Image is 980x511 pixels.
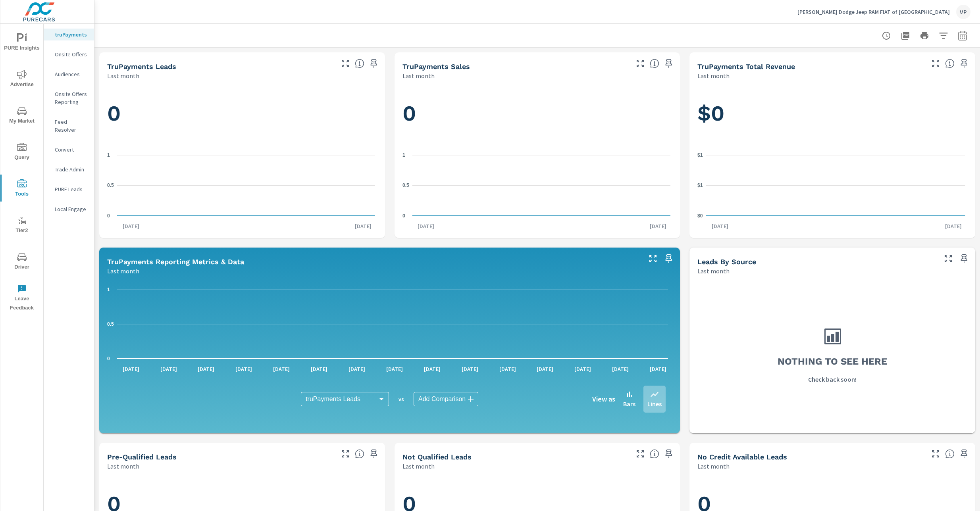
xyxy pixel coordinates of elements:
text: 0 [107,356,110,361]
p: truPayments [55,31,88,38]
span: Add Comparison [418,395,466,403]
span: Advertise [3,70,41,89]
div: Onsite Offers [44,48,94,60]
p: [DATE] [644,222,672,230]
p: [DATE] [706,222,734,230]
p: [DATE] [494,365,522,373]
button: "Export Report to PDF" [897,28,913,44]
span: Save this to your personalized report [958,448,970,460]
h5: Pre-Qualified Leads [107,453,177,461]
text: 1 [107,152,110,158]
h5: No Credit Available Leads [697,453,787,461]
p: vs [389,396,414,403]
span: The number of truPayments leads. [355,59,364,68]
p: [DATE] [569,365,597,373]
h1: $0 [697,100,967,127]
h5: truPayments Leads [107,62,176,71]
p: Convert [55,146,88,154]
p: Bars [623,399,635,409]
span: Save this to your personalized report [958,57,970,70]
button: Apply Filters [936,28,951,44]
span: Tools [3,179,41,199]
span: Driver [3,252,41,272]
p: [DATE] [349,222,377,230]
div: truPayments [44,29,94,40]
p: [DATE] [268,365,295,373]
p: [DATE] [940,222,967,230]
button: Make Fullscreen [942,252,955,265]
text: 0 [402,213,405,219]
div: PURE Leads [44,183,94,195]
h3: Nothing to see here [778,355,887,368]
p: Last month [107,266,139,276]
p: Feed Resolver [55,118,88,134]
button: Make Fullscreen [339,448,352,460]
h5: Leads By Source [697,257,756,266]
text: $1 [697,182,703,188]
text: 0.5 [107,182,114,188]
p: [DATE] [418,365,446,373]
span: Save this to your personalized report [368,448,380,460]
p: [DATE] [531,365,559,373]
span: Save this to your personalized report [662,57,675,70]
span: Save this to your personalized report [662,448,675,460]
text: 1 [402,152,405,158]
p: Last month [697,461,730,471]
p: [DATE] [343,365,371,373]
button: Select Date Range [955,28,970,44]
p: Last month [697,266,730,276]
div: Trade Admin [44,163,94,175]
div: VP [956,5,970,19]
p: Last month [107,461,139,471]
text: 0.5 [107,321,114,327]
span: Leave Feedback [3,284,41,313]
button: Make Fullscreen [929,448,942,460]
span: truPayments Leads [306,395,360,403]
button: Print Report [916,28,932,44]
p: Lines [647,399,662,409]
p: [DATE] [606,365,634,373]
text: 1 [107,287,110,292]
div: Local Engage [44,203,94,215]
p: [DATE] [381,365,408,373]
p: [PERSON_NAME] Dodge Jeep RAM FIAT of [GEOGRAPHIC_DATA] [797,8,950,15]
span: Save this to your personalized report [958,252,970,265]
h5: Not Qualified Leads [402,453,472,461]
p: Last month [107,71,139,81]
div: Feed Resolver [44,116,94,136]
p: [DATE] [230,365,258,373]
div: Onsite Offers Reporting [44,88,94,108]
p: Check back soon! [808,375,857,384]
div: Add Comparison [414,392,478,406]
text: 0 [107,213,110,219]
span: Total revenue from sales matched to a truPayments lead. [Source: This data is sourced from the de... [945,59,955,68]
p: [DATE] [456,365,484,373]
p: [DATE] [117,222,145,230]
span: Number of sales matched to a truPayments lead. [Source: This data is sourced from the dealer's DM... [650,59,659,68]
div: Audiences [44,68,94,80]
p: PURE Leads [55,185,88,193]
span: Tier2 [3,216,41,235]
span: Save this to your personalized report [662,252,675,265]
h5: truPayments Sales [402,62,470,71]
p: Audiences [55,70,88,78]
button: Make Fullscreen [634,57,647,70]
button: Make Fullscreen [339,57,352,70]
p: Onsite Offers Reporting [55,90,88,106]
span: A basic review has been done and approved the credit worthiness of the lead by the configured cre... [355,449,364,459]
h1: 0 [107,100,377,127]
span: A basic review has been done and has not approved the credit worthiness of the lead by the config... [650,449,659,459]
p: [DATE] [117,365,145,373]
button: Make Fullscreen [647,252,659,265]
p: Local Engage [55,205,88,213]
span: Query [3,143,41,162]
p: Last month [402,461,435,471]
text: $0 [697,213,703,219]
p: Last month [697,71,730,81]
h1: 0 [402,100,672,127]
div: Convert [44,144,94,156]
p: [DATE] [192,365,220,373]
text: 0.5 [402,182,409,188]
p: [DATE] [644,365,672,373]
span: A lead that has been submitted but has not gone through the credit application process. [945,449,955,459]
